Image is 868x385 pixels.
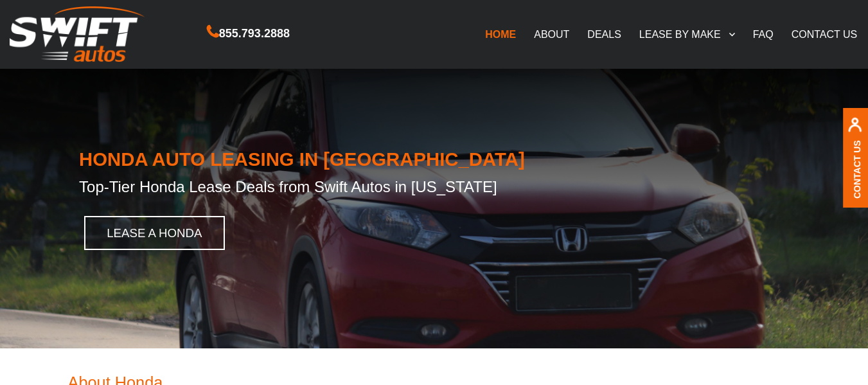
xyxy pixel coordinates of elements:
[578,21,630,48] a: DEALS
[476,21,525,48] a: HOME
[744,21,783,48] a: FAQ
[84,216,225,250] a: LEASE A HONDA
[79,170,789,197] h2: Top-Tier Honda Lease Deals from Swift Autos in [US_STATE]
[847,117,862,139] img: contact us, iconuser
[783,21,867,48] a: CONTACT US
[525,21,578,48] a: ABOUT
[207,28,290,39] a: 855.793.2888
[630,21,744,48] a: LEASE BY MAKE
[79,149,789,170] h1: HONDA AUTO LEASING IN [GEOGRAPHIC_DATA]
[852,140,862,199] a: Contact Us
[10,6,145,62] img: Swift Autos
[219,24,290,43] span: 855.793.2888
